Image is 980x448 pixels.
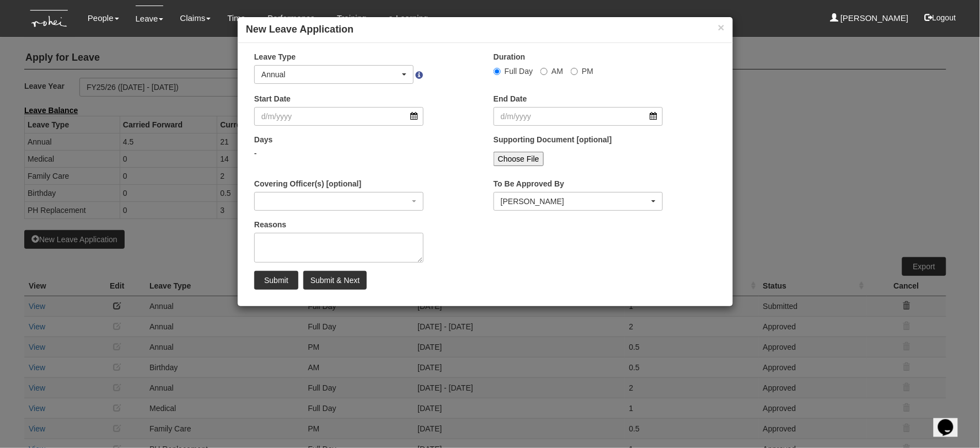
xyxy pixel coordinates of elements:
input: Submit & Next [303,271,367,290]
span: AM [551,67,563,76]
label: Supporting Document [optional] [494,134,612,145]
input: d/m/yyyy [254,107,424,126]
label: Days [254,134,272,145]
label: Covering Officer(s) [optional] [254,178,361,189]
label: Start Date [254,93,291,104]
label: End Date [494,93,527,104]
label: Leave Type [254,51,296,62]
b: New Leave Application [246,24,354,35]
button: Shuhui Lee [494,192,663,211]
input: Choose File [494,152,544,166]
input: Submit [254,271,298,290]
button: Annual [254,65,414,84]
button: × [718,22,725,33]
label: Duration [494,51,526,62]
iframe: chat widget [934,404,969,437]
input: d/m/yyyy [494,107,663,126]
div: - [254,148,424,159]
label: Reasons [254,219,286,230]
span: Full Day [505,67,533,76]
span: PM [582,67,593,76]
div: [PERSON_NAME] [501,196,649,207]
div: Annual [261,69,400,80]
label: To Be Approved By [494,178,564,189]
